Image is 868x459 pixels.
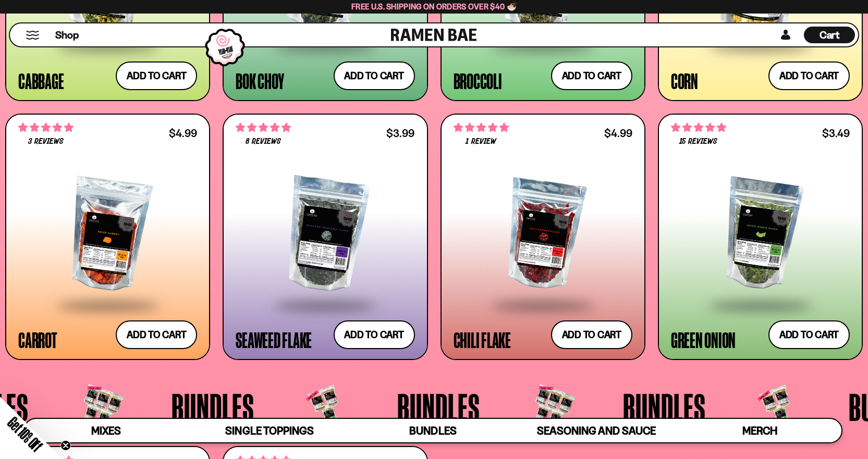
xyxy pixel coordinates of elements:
[537,424,655,437] span: Seasoning and Sauce
[91,424,121,437] span: Mixes
[351,419,515,442] a: Bundles
[551,61,632,90] button: Add to cart
[172,388,254,426] span: Bundles
[116,61,197,90] button: Add to cart
[768,320,850,349] button: Add to cart
[60,440,71,451] button: Close teaser
[225,424,313,437] span: Single Toppings
[28,138,64,146] span: 3 reviews
[26,31,40,40] button: Mobile Menu Trigger
[804,23,855,46] a: Cart
[246,138,281,146] span: 8 reviews
[386,128,414,138] div: $3.99
[678,419,841,442] a: Merch
[236,121,291,134] span: 5.00 stars
[822,128,850,138] div: $3.49
[5,114,210,360] a: 5.00 stars 3 reviews $4.99 Carrot Add to cart
[18,71,64,90] div: Cabbage
[236,330,312,349] div: Seaweed Flake
[334,320,415,349] button: Add to cart
[768,61,850,90] button: Add to cart
[820,29,840,41] span: Cart
[236,71,284,90] div: Bok Choy
[5,414,45,454] span: Get 10% Off
[18,330,57,349] div: Carrot
[742,424,777,437] span: Merch
[169,128,197,138] div: $4.99
[671,330,736,349] div: Green Onion
[409,424,456,437] span: Bundles
[623,388,706,426] span: Bundles
[223,114,427,360] a: 5.00 stars 8 reviews $3.99 Seaweed Flake Add to cart
[671,121,726,134] span: 5.00 stars
[454,330,511,349] div: Chili Flake
[116,320,197,349] button: Add to cart
[454,121,509,134] span: 5.00 stars
[188,419,351,442] a: Single Toppings
[466,138,496,146] span: 1 review
[351,2,517,11] span: Free U.S. Shipping on Orders over $40 🍜
[18,121,74,134] span: 5.00 stars
[679,138,717,146] span: 15 reviews
[334,61,415,90] button: Add to cart
[551,320,632,349] button: Add to cart
[55,28,79,42] span: Shop
[454,71,502,90] div: Broccoli
[55,27,79,43] a: Shop
[658,114,863,360] a: 5.00 stars 15 reviews $3.49 Green Onion Add to cart
[671,71,698,90] div: Corn
[397,388,480,426] span: Bundles
[25,419,188,442] a: Mixes
[441,114,645,360] a: 5.00 stars 1 review $4.99 Chili Flake Add to cart
[515,419,678,442] a: Seasoning and Sauce
[604,128,632,138] div: $4.99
